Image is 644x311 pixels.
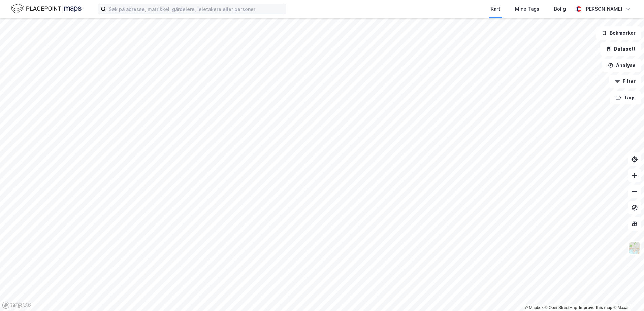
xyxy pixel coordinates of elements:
div: Kart [491,5,500,13]
div: Kontrollprogram for chat [610,279,644,311]
div: Bolig [554,5,566,13]
input: Søk på adresse, matrikkel, gårdeiere, leietakere eller personer [106,4,286,14]
div: Mine Tags [515,5,539,13]
div: [PERSON_NAME] [584,5,622,13]
img: logo.f888ab2527a4732fd821a326f86c7f29.svg [11,3,82,15]
iframe: Chat Widget [610,279,644,311]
